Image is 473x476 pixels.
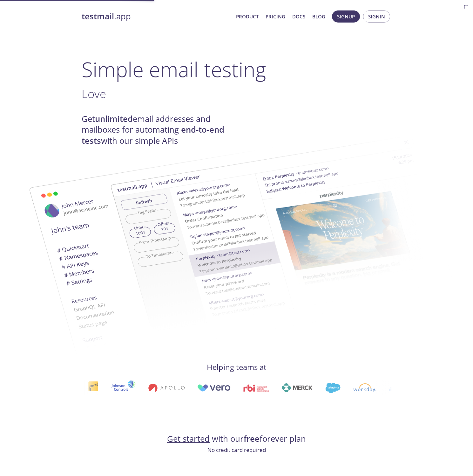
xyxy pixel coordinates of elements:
a: Pricing [266,12,285,21]
h4: Helping teams at [82,362,392,372]
button: Signup [332,10,360,23]
strong: unlimited [95,113,133,124]
img: salesforce [322,383,338,393]
a: Blog [312,12,325,21]
img: merck [279,383,310,392]
a: Get started [167,433,210,444]
img: johnsoncontrols [108,380,133,395]
img: testmail-email-viewer [110,126,453,341]
a: Docs [292,12,305,21]
strong: free [244,433,260,444]
p: No credit card required [82,446,392,454]
strong: end-to-end tests [82,124,224,146]
img: vero [194,384,228,392]
a: testmail.app [82,11,231,22]
span: Signin [368,12,385,21]
span: Signup [337,12,355,21]
a: Product [236,12,259,21]
h1: Simple email testing [82,57,392,82]
h4: with our forever plan [82,433,392,444]
strong: testmail [82,11,114,22]
img: workday [351,383,373,392]
img: testmail-email-viewer [5,147,348,362]
button: Signin [363,10,390,23]
img: apollo [145,383,182,392]
img: rbi [241,384,266,392]
span: Love [82,86,106,102]
h4: Get email addresses and mailboxes for automating with our simple APIs [82,114,237,146]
